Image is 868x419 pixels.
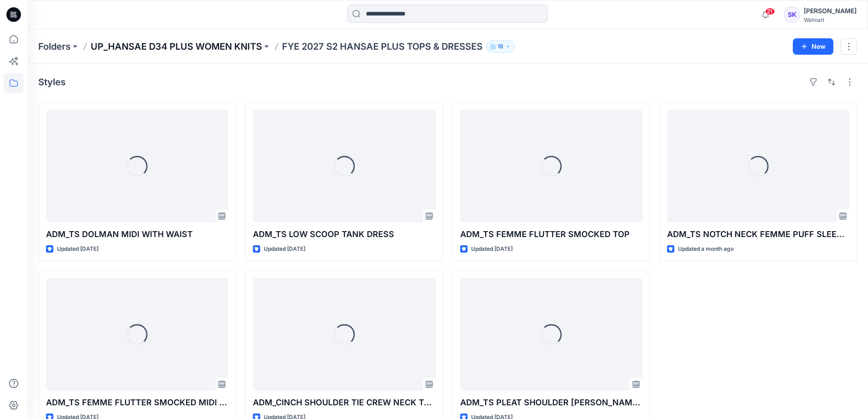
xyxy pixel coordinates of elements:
p: Updated [DATE] [264,244,305,254]
p: ADM_TS PLEAT SHOULDER [PERSON_NAME] TEE [460,396,642,409]
a: UP_HANSAE D34 PLUS WOMEN KNITS [91,40,262,53]
span: 21 [765,8,775,15]
div: SK [784,6,800,23]
p: FYE 2027 S2 HANSAE PLUS TOPS & DRESSES [282,40,483,53]
p: Updated a month ago [678,244,734,254]
p: ADM_CINCH SHOULDER TIE CREW NECK TOP [253,396,435,409]
p: Updated [DATE] [471,244,513,254]
p: ADM_TS LOW SCOOP TANK DRESS [253,228,435,241]
p: ADM_TS FEMME FLUTTER SMOCKED MIDI DRESS [46,396,228,409]
a: Folders [38,40,71,53]
button: New [793,38,833,55]
h4: Styles [38,77,66,88]
p: ADM_TS DOLMAN MIDI WITH WAIST [46,228,228,241]
button: 16 [486,40,515,53]
p: ADM_TS NOTCH NECK FEMME PUFF SLEEVE TOP [667,228,849,241]
p: 16 [498,41,503,52]
p: Updated [DATE] [57,244,98,254]
p: ADM_TS FEMME FLUTTER SMOCKED TOP [460,228,642,241]
div: [PERSON_NAME] [804,5,857,16]
div: Walmart [804,16,857,23]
